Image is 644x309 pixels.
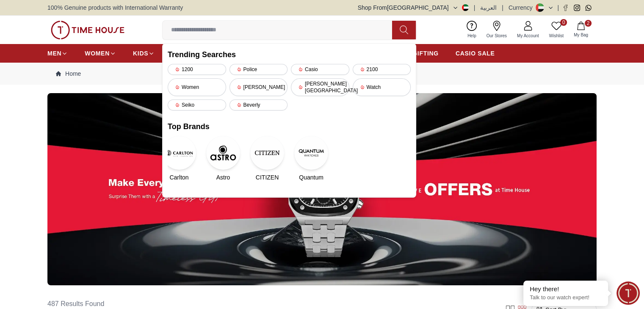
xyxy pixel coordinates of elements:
a: GIFTING [412,46,439,61]
div: [PERSON_NAME] [229,78,288,96]
span: KIDS [133,49,148,58]
span: 100% Genuine products with International Warranty [47,3,183,12]
div: 2100 [353,64,411,75]
span: Help [464,33,480,39]
span: CITIZEN [256,173,279,182]
a: CarltonCarlton [168,136,191,182]
span: Our Stores [483,33,510,39]
div: Currency [509,3,536,12]
div: Seiko [168,99,226,110]
span: WOMEN [85,49,110,58]
div: Hey there! [530,285,602,293]
a: WOMEN [85,46,116,61]
div: Beverly [229,99,288,110]
a: CASIO SALE [456,46,495,61]
img: CITIZEN [250,136,284,170]
a: MEN [47,46,68,61]
span: GIFTING [412,49,439,58]
span: | [557,3,559,12]
div: 1200 [168,64,226,75]
span: CASIO SALE [456,49,495,58]
span: My Bag [570,32,591,38]
div: [PERSON_NAME][GEOGRAPHIC_DATA] [291,78,349,96]
span: | [474,3,475,12]
a: 0Wishlist [544,19,569,41]
h2: Top Brands [168,121,411,132]
img: Quantum [294,136,328,170]
div: Chat Widget [616,281,640,305]
img: ... [51,21,124,39]
a: Instagram [574,5,580,11]
button: 2My Bag [569,20,593,40]
a: CITIZENCITIZEN [256,136,279,182]
a: AstroAstro [212,136,235,182]
a: Facebook [562,5,569,11]
div: Watch [353,78,411,96]
span: Wishlist [546,33,567,39]
div: Women [168,78,226,96]
span: Quantum [299,173,323,182]
img: Carlton [162,136,196,170]
span: My Account [514,33,542,39]
span: 2 [585,20,591,27]
span: Carlton [169,173,188,182]
img: ... [47,93,597,285]
button: Shop From[GEOGRAPHIC_DATA] [358,3,469,12]
span: | [502,3,503,12]
h2: Trending Searches [168,49,411,61]
nav: Breadcrumb [47,63,597,85]
span: MEN [47,49,61,58]
a: KIDS [133,46,155,61]
div: Casio [291,64,349,75]
img: United Arab Emirates [462,4,469,11]
a: QuantumQuantum [300,136,323,182]
button: العربية [480,3,497,12]
div: Police [229,64,288,75]
span: 0 [560,19,567,26]
a: Home [56,69,81,78]
span: Astro [216,173,230,182]
a: Whatsapp [585,5,591,11]
p: Talk to our watch expert! [530,294,602,301]
img: Astro [206,136,240,170]
a: Our Stores [481,19,512,41]
a: Help [462,19,481,41]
